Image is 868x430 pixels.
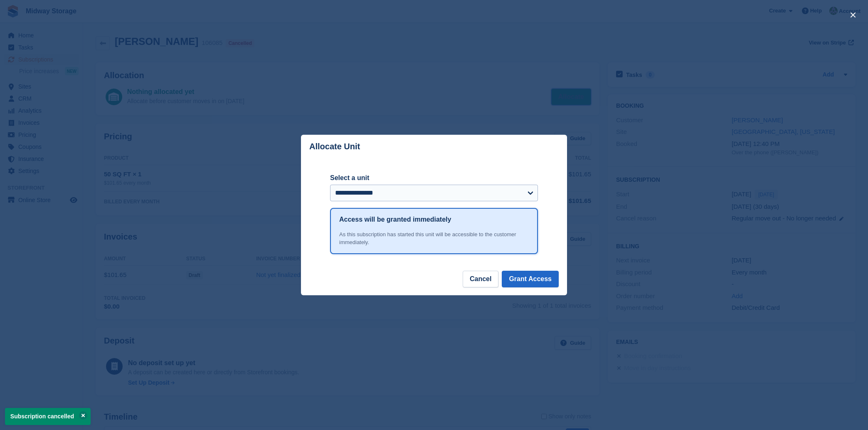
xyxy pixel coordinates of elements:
[502,271,559,287] button: Grant Access
[463,271,498,287] button: Cancel
[330,173,538,183] label: Select a unit
[339,230,529,247] div: As this subscription has started this unit will be accessible to the customer immediately.
[846,8,860,22] button: close
[5,408,91,425] p: Subscription cancelled
[339,215,451,225] h1: Access will be granted immediately
[309,142,360,151] p: Allocate Unit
